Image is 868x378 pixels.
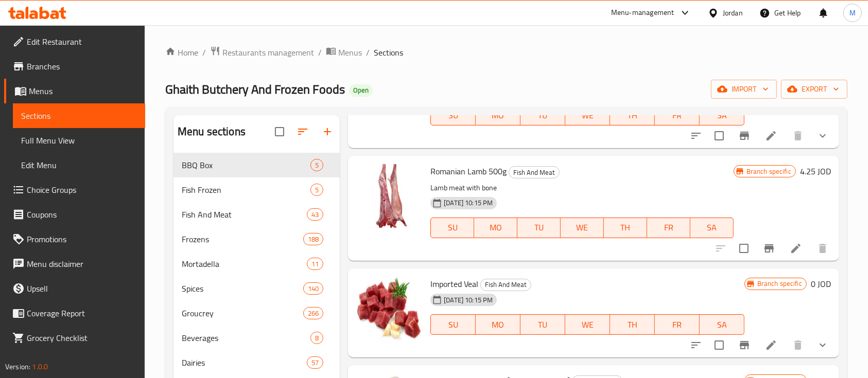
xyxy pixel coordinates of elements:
span: 188 [304,235,323,244]
span: TU [525,108,561,123]
button: FR [655,314,700,335]
button: SU [430,314,476,335]
button: WE [561,218,604,238]
button: Add section [315,119,340,144]
button: delete [786,123,810,148]
span: Edit Restaurant [27,35,137,48]
li: / [366,46,370,59]
div: items [310,159,323,171]
span: 43 [307,210,323,220]
span: Choice Groups [27,184,137,196]
span: Coupons [27,208,137,221]
button: SU [430,218,474,238]
span: Select all sections [269,121,290,142]
a: Upsell [4,276,145,301]
button: sort-choices [684,333,708,357]
span: Sort sections [290,119,315,144]
span: SU [435,220,470,235]
span: SU [435,108,472,123]
span: 57 [307,358,323,368]
div: Jordan [723,7,743,19]
span: Grocery Checklist [27,332,137,344]
span: Menus [29,85,137,97]
button: SU [430,105,476,125]
div: Fish And Meat [182,208,307,221]
a: Full Menu View [13,128,145,153]
span: Select to update [708,334,730,356]
button: SA [700,105,744,125]
span: WE [569,108,606,123]
a: Choice Groups [4,177,145,202]
button: sort-choices [684,123,708,148]
div: items [307,258,323,270]
span: 140 [304,284,323,294]
button: MO [474,218,517,238]
span: import [719,83,769,96]
button: TU [520,105,565,125]
span: 8 [311,333,323,343]
div: Fish And Meat [509,166,560,178]
div: Menu-management [611,7,674,19]
span: Promotions [27,233,137,245]
button: TH [604,218,647,238]
button: show more [810,333,835,357]
span: Menus [338,46,362,59]
span: FR [659,108,696,123]
p: Lamb meat with bone [430,182,733,194]
span: FR [651,220,686,235]
button: TH [610,314,655,335]
a: Restaurants management [210,46,314,59]
a: Home [165,46,198,59]
button: WE [565,105,610,125]
span: Edit Menu [21,159,137,171]
div: items [310,184,323,196]
span: SA [695,220,730,235]
span: TH [614,108,651,123]
span: Menu disclaimer [27,258,137,270]
span: TH [614,317,651,332]
h2: Menu sections [178,124,246,139]
button: show more [810,123,835,148]
a: Coverage Report [4,301,145,326]
div: Dairies57 [173,350,340,375]
span: Mortadella [182,258,307,270]
span: Groucrey [182,307,303,319]
a: Edit Restaurant [4,29,145,54]
span: Sections [374,46,403,59]
button: delete [810,236,835,261]
span: 1.0.0 [32,360,48,373]
span: Branch specific [753,279,806,289]
span: M [849,7,856,19]
div: BBQ Box [182,159,310,171]
span: Restaurants management [222,46,314,59]
div: Fish Frozen [182,184,310,196]
a: Promotions [4,227,145,251]
button: WE [565,314,610,335]
div: Frozens [182,233,303,245]
h6: 0 JOD [811,277,831,291]
svg: Show Choices [817,130,829,142]
div: Fish Frozen5 [173,177,340,202]
button: import [711,80,777,99]
span: Beverages [182,332,310,344]
span: MO [478,220,513,235]
span: Version: [5,360,30,373]
a: Coupons [4,202,145,227]
div: Beverages8 [173,326,340,350]
span: TU [522,220,557,235]
button: Branch-specific-item [757,236,782,261]
a: Edit menu item [765,130,777,142]
div: Open [349,84,373,97]
span: WE [565,220,600,235]
span: Branch specific [742,167,795,176]
div: Dairies [182,356,307,369]
span: Spices [182,282,303,295]
span: 266 [304,309,323,318]
a: Edit menu item [790,242,802,255]
h6: 4.25 JOD [800,164,831,178]
span: Select to update [733,238,755,259]
a: Branches [4,54,145,79]
div: items [303,307,323,319]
